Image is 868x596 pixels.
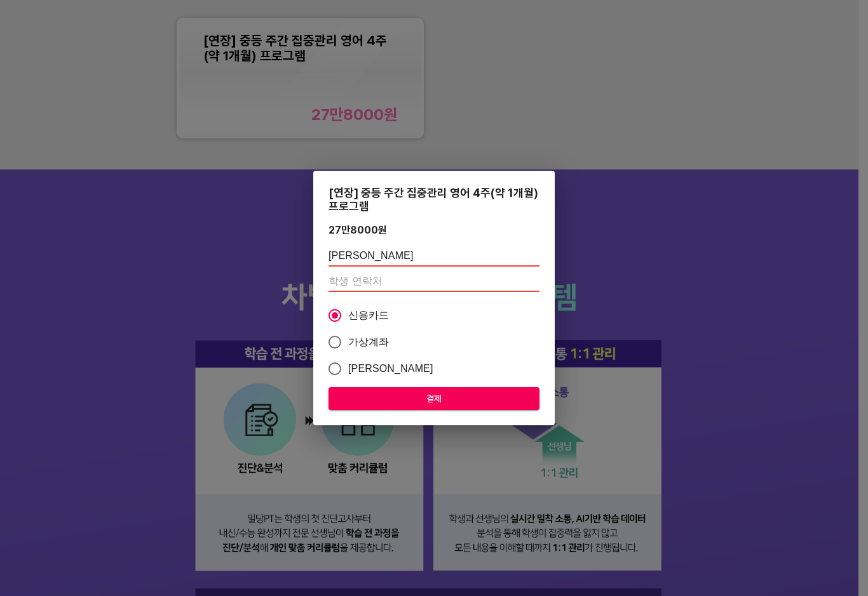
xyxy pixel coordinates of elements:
[348,334,390,350] span: 가상계좌
[329,387,539,411] button: 결제
[329,246,539,267] input: 학생 이름
[348,308,390,323] span: 신용카드
[329,186,539,213] div: [연장] 중등 주간 집중관리 영어 4주(약 1개월) 프로그램
[339,391,529,407] span: 결제
[348,361,433,376] span: [PERSON_NAME]
[329,224,387,236] div: 27만8000 원
[329,272,539,292] input: 학생 연락처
